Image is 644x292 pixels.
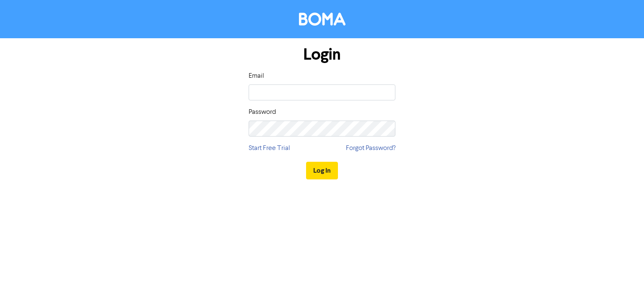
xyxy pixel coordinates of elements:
[299,13,345,26] img: BOMA Logo
[249,45,395,64] h1: Login
[249,143,290,153] a: Start Free Trial
[346,143,395,153] a: Forgot Password?
[249,71,264,81] label: Email
[306,162,338,179] button: Log In
[249,107,276,117] label: Password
